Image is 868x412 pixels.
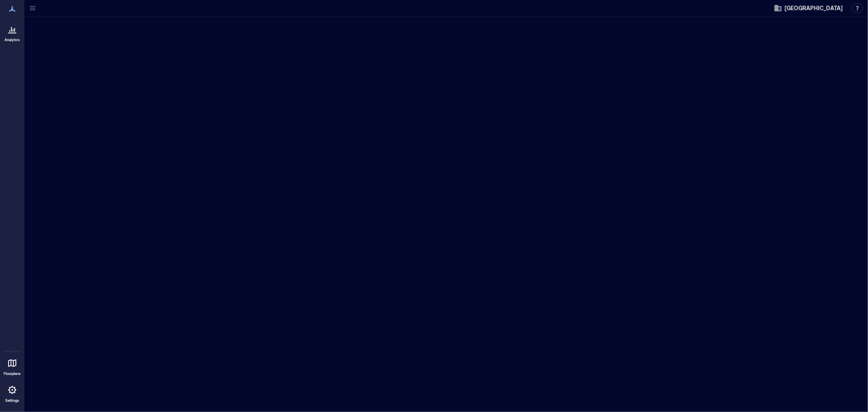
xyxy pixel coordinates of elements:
a: Settings [2,380,22,405]
a: Floorplans [1,353,23,379]
p: Floorplans [4,371,21,376]
p: Settings [5,398,19,403]
a: Analytics [2,20,22,45]
button: [GEOGRAPHIC_DATA] [772,2,845,15]
span: [GEOGRAPHIC_DATA] [785,4,843,12]
p: Analytics [4,37,20,42]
